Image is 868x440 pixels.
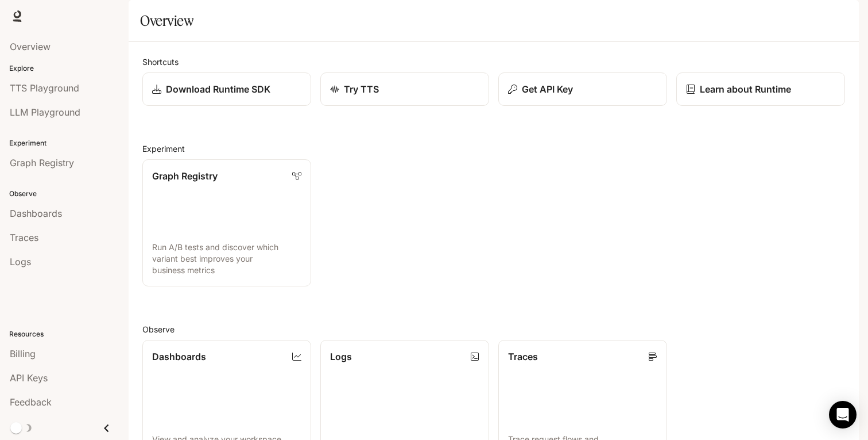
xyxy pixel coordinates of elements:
[166,82,270,96] p: Download Runtime SDK
[829,401,857,428] div: Open Intercom Messenger
[152,242,301,276] p: Run A/B tests and discover which variant best improves your business metrics
[330,350,352,364] p: Logs
[152,350,206,364] p: Dashboards
[152,169,218,183] p: Graph Registry
[700,82,791,96] p: Learn about Runtime
[142,143,845,155] h2: Experiment
[320,72,489,106] a: Try TTS
[344,82,379,96] p: Try TTS
[142,159,311,286] a: Graph RegistryRun A/B tests and discover which variant best improves your business metrics
[142,323,845,335] h2: Observe
[676,72,845,106] a: Learn about Runtime
[142,72,311,106] a: Download Runtime SDK
[142,56,845,68] h2: Shortcuts
[522,82,573,96] p: Get API Key
[498,72,667,106] button: Get API Key
[508,350,538,364] p: Traces
[140,9,193,32] h1: Overview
